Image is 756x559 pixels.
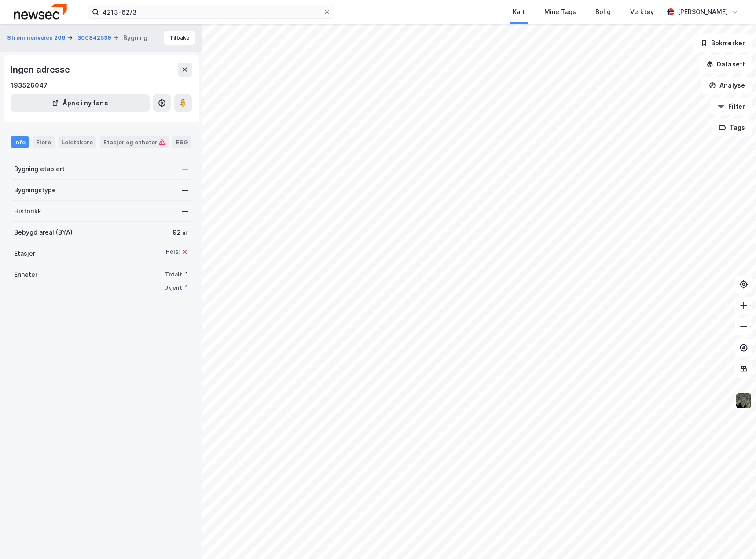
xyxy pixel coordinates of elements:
[164,31,195,45] button: Tilbake
[712,119,752,136] button: Tags
[182,185,188,195] div: —
[99,5,323,18] input: Søk på adresse, matrikkel, gårdeiere, leietakere eller personer
[33,136,55,148] div: Eiere
[14,227,73,238] div: Bebygd areal (BYA)
[699,55,752,73] button: Datasett
[11,63,71,77] div: Ingen adresse
[701,77,752,94] button: Analyse
[14,206,41,217] div: Historikk
[166,248,180,255] div: Heis:
[14,185,56,195] div: Bygningstype
[712,517,756,559] iframe: Chat Widget
[11,136,29,148] div: Info
[693,34,752,52] button: Bokmerker
[544,7,576,17] div: Mine Tags
[630,7,654,17] div: Verktøy
[182,164,188,174] div: —
[595,7,611,17] div: Bolig
[735,392,752,409] img: 9k=
[14,164,65,174] div: Bygning etablert
[185,283,188,293] div: 1
[678,7,728,17] div: [PERSON_NAME]
[513,7,525,17] div: Kart
[123,33,147,43] div: Bygning
[7,33,67,42] button: Strømmenveien 206
[712,517,756,559] div: Kontrollprogram for chat
[710,98,752,115] button: Filter
[172,227,188,238] div: 92 ㎡
[103,138,165,146] div: Etasjer og enheter
[14,269,37,280] div: Enheter
[14,248,35,259] div: Etasjer
[77,33,113,42] button: 300842539
[11,94,150,112] button: Åpne i ny fane
[165,271,183,278] div: Totalt:
[58,136,96,148] div: Leietakere
[14,4,67,19] img: newsec-logo.f6e21ccffca1b3a03d2d.png
[182,206,188,217] div: —
[11,80,48,91] div: 193526047
[185,269,188,280] div: 1
[164,284,183,291] div: Ukjent:
[172,136,191,148] div: ESG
